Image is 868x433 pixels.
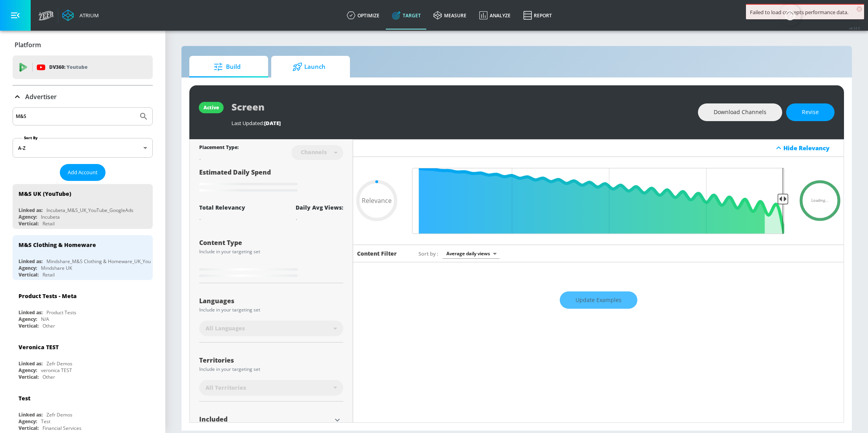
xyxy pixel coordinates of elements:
[68,168,98,177] span: Add Account
[786,103,835,121] button: Revise
[43,220,55,227] div: Retail
[19,258,43,265] div: Linked as:
[19,214,37,220] div: Agency:
[46,360,72,367] div: Zefr Demos
[264,120,281,127] span: [DATE]
[199,357,343,363] div: Territories
[19,309,43,316] div: Linked as:
[13,337,153,382] div: Veronica TESTLinked as:Zefr DemosAgency:veronica TESTVertical:Other
[205,324,245,332] span: All Languages
[357,250,397,257] h6: Content Filter
[135,108,152,125] button: Submit Search
[231,120,690,127] div: Last Updated:
[279,57,339,76] span: Launch
[19,265,37,271] div: Agency:
[13,184,153,229] div: M&S UK (YouTube)Linked as:Incubeta_M&S_UK_YouTube_GoogleAdsAgency:IncubetaVertical:Retail
[204,104,219,111] div: active
[517,1,558,29] a: Report
[199,144,239,152] div: Placement Type:
[19,418,37,425] div: Agency:
[353,139,844,157] div: Hide Relevancy
[22,135,39,140] label: Sort By
[19,367,37,374] div: Agency:
[19,292,77,300] div: Product Tests - Meta
[60,164,105,181] button: Add Account
[19,316,37,322] div: Agency:
[19,220,39,227] div: Vertical:
[199,240,343,246] div: Content Type
[427,1,473,29] a: measure
[849,26,860,30] span: v 4.33.5
[19,322,39,329] div: Vertical:
[341,1,386,29] a: optimize
[43,374,55,380] div: Other
[19,343,59,351] div: Veronica TEST
[41,316,49,322] div: N/A
[13,138,153,158] div: A-Z
[13,286,153,331] div: Product Tests - MetaLinked as:Product TestsAgency:N/AVertical:Other
[197,57,257,76] span: Build
[41,367,72,374] div: veronica TEST
[49,63,87,72] p: DV360:
[714,107,766,117] span: Download Channels
[15,41,41,49] p: Platform
[442,248,500,259] div: Average daily views
[46,411,72,418] div: Zefr Demos
[25,92,57,101] p: Advertiser
[199,308,343,312] div: Include in your targeting set
[199,416,331,422] div: Included
[43,322,55,329] div: Other
[199,321,343,336] div: All Languages
[19,241,96,249] div: M&S Clothing & Homeware
[13,34,153,56] div: Platform
[199,298,343,304] div: Languages
[199,249,343,254] div: Include in your targeting set
[43,271,55,278] div: Retail
[19,360,43,367] div: Linked as:
[62,9,99,21] a: Atrium
[67,63,87,71] p: Youtube
[386,1,427,29] a: Target
[46,309,76,316] div: Product Tests
[362,197,392,204] span: Relevance
[802,107,819,117] span: Revise
[19,207,43,214] div: Linked as:
[16,111,135,122] input: Search by name
[19,425,39,431] div: Vertical:
[408,168,788,234] input: Final Threshold
[418,250,439,257] span: Sort by
[199,168,343,194] div: Estimated Daily Spend
[46,258,188,265] div: Mindshare_M&S Clothing & Homeware_UK_YouTube_GoogleAds
[19,394,30,402] div: Test
[205,384,246,392] span: All Territories
[199,380,343,396] div: All Territories
[41,214,60,220] div: Incubeta
[43,425,81,431] div: Financial Services
[698,103,782,121] button: Download Channels
[76,12,99,19] div: Atrium
[199,168,271,177] span: Estimated Daily Spend
[297,149,331,155] div: Channels
[19,271,39,278] div: Vertical:
[473,1,517,29] a: Analyze
[811,199,829,203] span: Loading...
[13,86,153,108] div: Advertiser
[19,411,43,418] div: Linked as:
[296,204,343,211] div: Daily Avg Views:
[41,265,72,271] div: Mindshare UK
[857,6,862,12] span: ×
[13,235,153,280] div: M&S Clothing & HomewareLinked as:Mindshare_M&S Clothing & Homeware_UK_YouTube_GoogleAdsAgency:Min...
[41,418,50,425] div: Test
[199,367,343,372] div: Include in your targeting set
[19,374,39,380] div: Vertical:
[750,9,860,16] div: Failed to load concepts performance data.
[783,144,839,152] div: Hide Relevancy
[46,207,133,214] div: Incubeta_M&S_UK_YouTube_GoogleAds
[13,55,153,79] div: DV360: Youtube
[199,204,245,211] div: Total Relevancy
[19,190,71,197] div: M&S UK (YouTube)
